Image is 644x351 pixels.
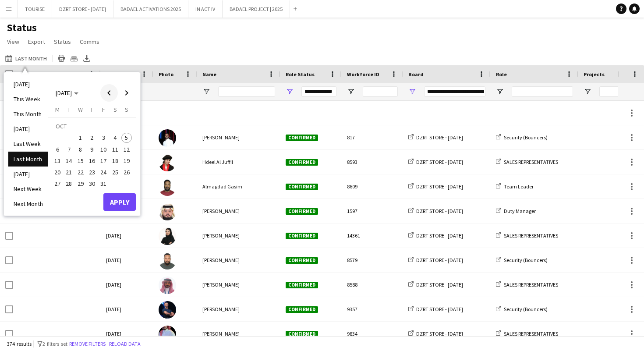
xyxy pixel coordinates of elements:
span: DZRT STORE - [DATE] [416,330,463,337]
button: Open Filter Menu [286,88,294,96]
button: 20-10-2025 [52,167,63,178]
span: DZRT STORE - [DATE] [416,232,463,239]
span: 12 [121,144,132,155]
span: 17 [98,156,109,166]
span: 20 [52,167,63,177]
span: Group [18,71,34,78]
span: Almagdad Gasim [202,183,242,190]
div: 1597 [342,199,403,223]
a: DZRT STORE - [DATE] [408,208,463,214]
a: SALES REPRESENTATIVES [496,159,558,165]
a: SALES REPRESENTATIVES [496,232,558,239]
a: Duty Manager [496,208,536,214]
button: 14-10-2025 [63,155,74,167]
span: T [90,106,93,113]
button: 28-10-2025 [63,178,74,189]
span: 10 [98,144,109,155]
button: DZRT STORE - [DATE] [52,0,113,18]
button: 04-10-2025 [109,132,120,143]
span: Status [54,38,71,46]
li: [DATE] [8,77,48,92]
div: 8588 [342,273,403,297]
span: 22 [75,167,86,177]
button: Open Filter Menu [584,88,591,96]
div: 14361 [342,223,403,248]
button: 06-10-2025 [52,144,63,155]
span: 19 [121,156,132,166]
span: 2 [87,133,97,143]
span: Workforce ID [347,71,379,78]
img: Fahad Binobaid [159,277,176,294]
span: 11 [110,144,120,155]
div: [DATE] [101,248,153,272]
span: W [78,106,83,113]
a: Comms [76,36,103,47]
span: S [125,106,128,113]
button: Choose month and year [52,85,82,101]
button: 08-10-2025 [75,144,86,155]
button: 11-10-2025 [109,144,120,155]
button: IN ACT IV [188,0,223,18]
span: 29 [75,179,86,189]
button: 09-10-2025 [86,144,98,155]
img: Ali Zainelabdein [159,252,176,269]
a: DZRT STORE - [DATE] [408,257,463,263]
span: Confirmed [286,159,318,166]
span: Security (Bouncers) [504,306,548,312]
button: Next month [118,84,135,102]
span: Projects [584,71,605,78]
button: 13-10-2025 [52,155,63,167]
button: TOURISE [18,0,52,18]
span: Confirmed [286,208,318,215]
button: Remove filters [67,339,107,349]
button: 19-10-2025 [121,155,132,167]
button: 18-10-2025 [109,155,120,167]
span: 7 [64,144,74,155]
img: Ibrahim Alradhi [159,203,176,220]
button: Open Filter Menu [496,88,504,96]
span: 15 [75,156,86,166]
span: View [7,38,19,46]
span: T [67,106,71,113]
span: F [102,106,105,113]
li: [DATE] [8,167,48,181]
button: 03-10-2025 [98,132,109,143]
button: 27-10-2025 [52,178,63,189]
span: 3 [98,133,109,143]
button: 22-10-2025 [75,167,86,178]
div: 9834 [342,322,403,346]
input: Role Filter Input [512,86,573,97]
li: [DATE] [8,121,48,136]
span: SALES REPRESENTATIVES [504,281,558,288]
li: This Week [8,92,48,106]
a: DZRT STORE - [DATE] [408,306,463,312]
span: [PERSON_NAME] [202,134,240,141]
app-action-btn: Crew files as ZIP [69,53,79,64]
span: Photo [159,71,173,78]
button: Last Month [4,53,49,64]
span: Export [28,38,45,46]
div: [DATE] [101,273,153,297]
span: DZRT STORE - [DATE] [416,257,463,263]
li: This Month [8,106,48,121]
span: Name [202,71,216,78]
span: Date [106,71,118,78]
img: Abdulrahman Mammdoh [159,326,176,343]
li: Last Week [8,136,48,151]
button: Reload data [107,339,142,349]
a: DZRT STORE - [DATE] [408,281,463,288]
span: 1 [75,133,86,143]
span: 14 [64,156,74,166]
li: Last Month [8,152,48,167]
div: [DATE] [101,297,153,321]
button: BADAEL ACTIVATIONS 2025 [113,0,188,18]
span: S [113,106,117,113]
li: Next Month [8,196,48,211]
input: Workforce ID Filter Input [363,86,398,97]
a: DZRT STORE - [DATE] [408,330,463,337]
span: Confirmed [286,282,318,288]
span: Comms [80,38,99,46]
div: 8609 [342,174,403,199]
button: 23-10-2025 [86,167,98,178]
button: 15-10-2025 [75,155,86,167]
